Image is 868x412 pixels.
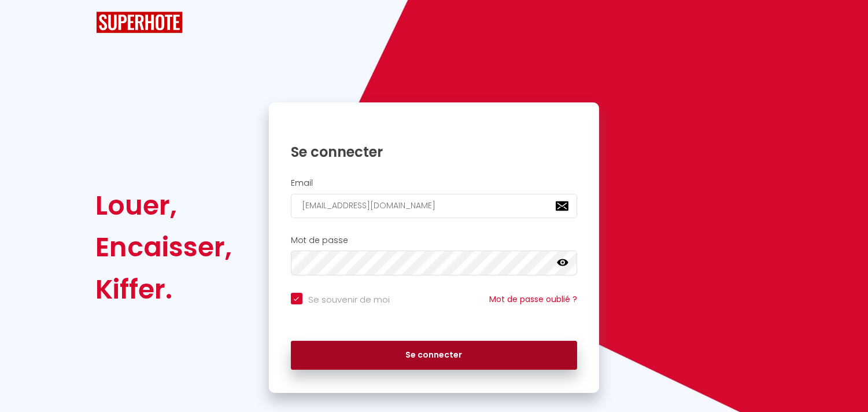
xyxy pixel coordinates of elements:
button: Se connecter [291,341,578,370]
div: Encaisser, [96,226,232,268]
input: Ton Email [291,194,578,218]
h1: Se connecter [291,143,578,161]
div: Louer, [96,185,232,226]
div: Kiffer. [96,268,232,310]
a: Mot de passe oublié ? [489,293,577,305]
img: SuperHote logo [96,12,183,33]
h2: Mot de passe [291,236,578,245]
h2: Email [291,178,578,188]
